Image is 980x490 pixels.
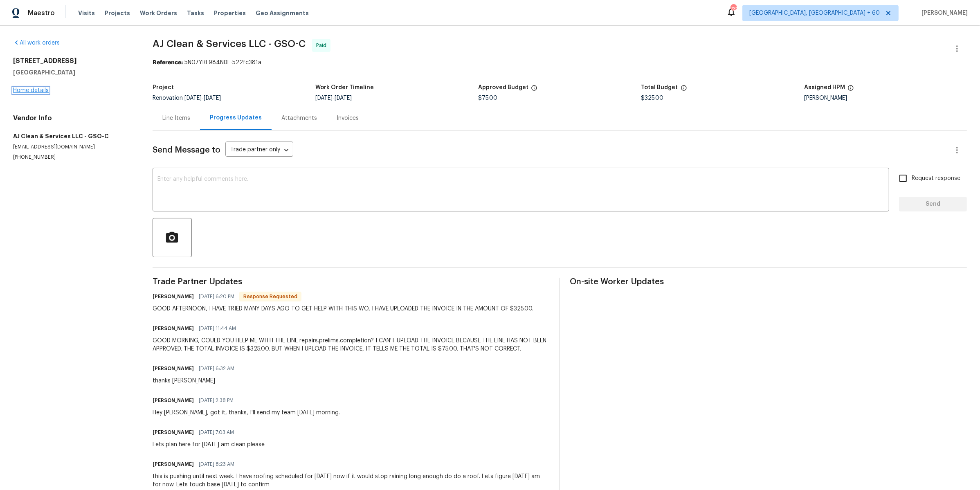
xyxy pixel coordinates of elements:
[641,85,678,90] h5: Total Budget
[13,68,133,76] h5: [GEOGRAPHIC_DATA]
[281,114,317,122] div: Attachments
[225,144,293,157] div: Trade partner only
[13,40,60,46] a: All work orders
[153,278,550,286] span: Trade Partner Updates
[731,5,736,13] div: 731
[315,85,374,90] h5: Work Order Timeline
[153,85,174,90] h5: Project
[804,85,845,90] h5: Assigned HPM
[153,428,194,436] h6: [PERSON_NAME]
[153,95,221,101] span: Renovation
[153,396,194,405] h6: [PERSON_NAME]
[153,292,194,301] h6: [PERSON_NAME]
[478,85,528,90] h5: Approved Budget
[199,292,234,301] span: [DATE] 6:20 PM
[199,396,234,405] span: [DATE] 2:38 PM
[153,409,340,417] div: Hey [PERSON_NAME], got it, thanks, I'll send my team [DATE] morning.
[315,95,333,101] span: [DATE]
[184,95,202,101] span: [DATE]
[187,10,204,16] span: Tasks
[153,441,265,449] div: Lets plan here for [DATE] am clean please
[153,60,183,65] b: Reference:
[78,9,95,17] span: Visits
[13,88,49,93] a: Home details
[13,132,133,140] h5: AJ Clean & Services LLC - GSO-C
[184,95,221,101] span: -
[199,460,234,468] span: [DATE] 8:23 AM
[153,39,306,49] span: AJ Clean & Services LLC - GSO-C
[153,337,550,353] div: GOOD MORNING, COULD YOU HELP ME WITH THE LINE repairs.prelims.completion? I CAN'T UPLOAD THE INVO...
[153,324,194,333] h6: [PERSON_NAME]
[214,9,246,17] span: Properties
[153,460,194,468] h6: [PERSON_NAME]
[199,428,234,436] span: [DATE] 7:03 AM
[13,57,133,65] h2: [STREET_ADDRESS]
[847,85,854,95] span: The hpm assigned to this work order.
[478,95,497,101] span: $75.00
[13,114,133,122] h4: Vendor Info
[153,146,220,154] span: Send Message to
[199,364,234,373] span: [DATE] 6:32 AM
[335,95,352,101] span: [DATE]
[641,95,664,101] span: $325.00
[162,114,190,122] div: Line Items
[681,85,687,95] span: The total cost of line items that have been proposed by Opendoor. This sum includes line items th...
[210,114,262,122] div: Progress Updates
[315,95,352,101] span: -
[153,305,533,313] div: GOOD AFTERNOON, I HAVE TRIED MANY DAYS AGO TO GET HELP WITH THIS WO, I HAVE UPLOADED THE INVOICE ...
[13,144,133,151] p: [EMAIL_ADDRESS][DOMAIN_NAME]
[28,9,55,17] span: Maestro
[153,472,550,489] div: this is pushing until next week. I have roofing scheduled for [DATE] now if it would stop raining...
[140,9,177,17] span: Work Orders
[918,9,968,17] span: [PERSON_NAME]
[204,95,221,101] span: [DATE]
[13,154,133,161] p: [PHONE_NUMBER]
[570,278,967,286] span: On-site Worker Updates
[240,292,301,301] span: Response Requested
[316,41,330,49] span: Paid
[199,324,236,333] span: [DATE] 11:44 AM
[153,364,194,373] h6: [PERSON_NAME]
[105,9,130,17] span: Projects
[531,85,537,95] span: The total cost of line items that have been approved by both Opendoor and the Trade Partner. This...
[337,114,359,122] div: Invoices
[804,95,967,101] div: [PERSON_NAME]
[912,174,960,183] span: Request response
[153,377,239,385] div: thanks [PERSON_NAME]
[749,9,880,17] span: [GEOGRAPHIC_DATA], [GEOGRAPHIC_DATA] + 60
[153,58,967,67] div: 5N07YRE984NDE-522fc381a
[256,9,309,17] span: Geo Assignments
